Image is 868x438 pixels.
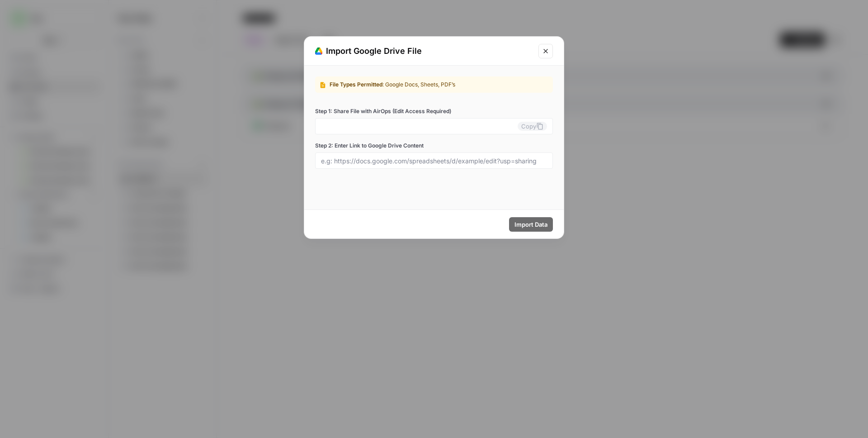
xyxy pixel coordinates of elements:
[315,142,553,150] label: Step 2: Enter Link to Google Drive Content
[315,45,533,57] div: Import Google Drive File
[382,81,455,88] span: : Google Docs, Sheets, PDF’s
[518,122,547,131] button: Copy
[315,107,553,115] label: Step 1: Share File with AirOps (Edit Access Required)
[514,220,547,229] span: Import Data
[538,44,553,58] button: Close modal
[321,157,547,165] input: e.g: https://docs.google.com/spreadsheets/d/example/edit?usp=sharing
[509,217,553,232] button: Import Data
[330,81,382,88] span: File Types Permitted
